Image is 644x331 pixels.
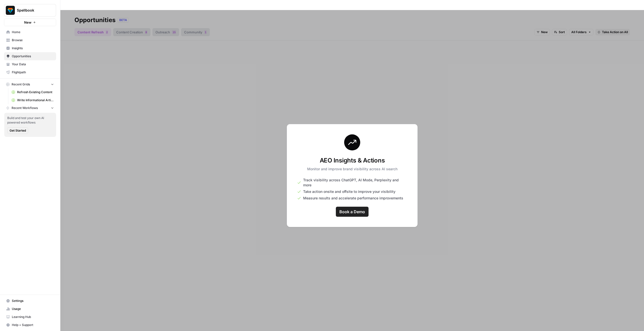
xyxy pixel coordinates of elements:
[4,19,56,26] button: New
[336,207,369,217] a: Book a Demo
[12,62,54,67] span: Your Data
[4,28,56,36] a: Home
[4,321,56,329] button: Help + Support
[4,4,56,17] button: Workspace: Spellbook
[4,52,56,60] a: Opportunities
[17,8,47,13] span: Spellbook
[4,60,56,68] a: Your Data
[4,68,56,76] a: Flightpath
[339,209,365,215] span: Book a Demo
[12,307,54,311] span: Usage
[12,106,38,110] span: Recent Workflows
[7,127,28,134] button: Get Started
[12,30,54,34] span: Home
[9,88,56,96] a: Refresh Existing Content
[6,6,15,15] img: Spellbook Logo
[4,36,56,44] a: Browse
[307,156,397,164] h3: AEO Insights & Actions
[12,82,30,87] span: Recent Grids
[9,96,56,104] a: Write Informational Article
[4,44,56,52] a: Insights
[12,38,54,42] span: Browse
[4,305,56,313] a: Usage
[303,196,403,201] span: Measure results and accelerate performance improvements
[7,116,53,125] span: Build and test your own AI powered workflows
[4,297,56,305] a: Settings
[12,46,54,50] span: Insights
[12,315,54,319] span: Learning Hub
[303,189,395,194] span: Take action onsite and offsite to improve your visibility
[12,323,54,327] span: Help + Support
[24,20,31,25] span: New
[4,81,56,88] button: Recent Grids
[303,178,407,188] span: Track visibility across ChatGPT, AI Mode, Perplexity and more
[12,54,54,59] span: Opportunities
[17,90,54,94] span: Refresh Existing Content
[17,98,54,102] span: Write Informational Article
[10,128,26,133] span: Get Started
[12,299,54,303] span: Settings
[4,104,56,112] button: Recent Workflows
[12,70,54,75] span: Flightpath
[4,313,56,321] a: Learning Hub
[307,167,397,172] p: Monitor and improve brand visibility across AI search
